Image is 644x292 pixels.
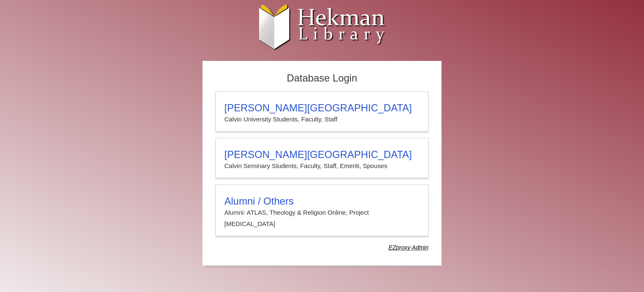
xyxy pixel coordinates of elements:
p: Alumni: ATLAS, Theology & Religion Online, Project [MEDICAL_DATA] [224,207,420,229]
h3: Alumni / Others [224,195,420,207]
dfn: Use Alumni login [389,244,428,251]
h2: Database Login [211,70,433,87]
h3: [PERSON_NAME][GEOGRAPHIC_DATA] [224,149,420,160]
a: [PERSON_NAME][GEOGRAPHIC_DATA]Calvin University Students, Faculty, Staff [216,91,428,132]
h3: [PERSON_NAME][GEOGRAPHIC_DATA] [224,102,420,114]
summary: Alumni / OthersAlumni: ATLAS, Theology & Religion Online, Project [MEDICAL_DATA] [224,195,420,229]
p: Calvin Seminary Students, Faculty, Staff, Emeriti, Spouses [224,160,420,171]
a: [PERSON_NAME][GEOGRAPHIC_DATA]Calvin Seminary Students, Faculty, Staff, Emeriti, Spouses [216,138,428,178]
p: Calvin University Students, Faculty, Staff [224,114,420,125]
